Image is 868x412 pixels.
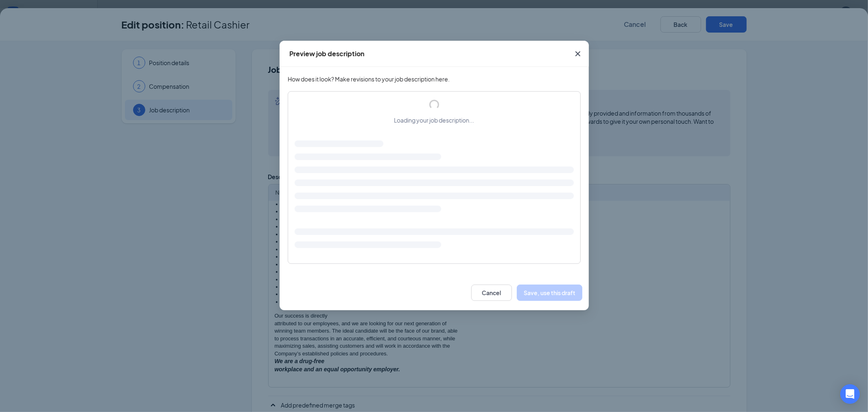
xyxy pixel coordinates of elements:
[573,49,583,59] svg: Cross
[394,116,474,124] p: Loading your job description...
[567,41,589,67] button: Close
[289,49,364,58] div: Preview job description
[471,285,512,301] button: Cancel
[840,384,860,404] div: Open Intercom Messenger
[288,75,581,83] p: How does it look? Make revisions to your job description here.
[517,285,582,301] button: Save, use this draft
